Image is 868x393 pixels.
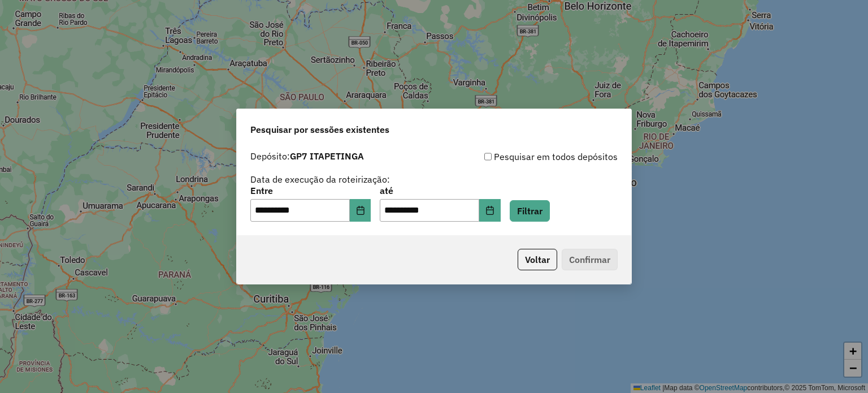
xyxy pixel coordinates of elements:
div: Pesquisar em todos depósitos [434,150,618,163]
label: Data de execução da roteirização: [250,172,390,186]
strong: GP7 ITAPETINGA [290,150,364,162]
button: Voltar [518,249,557,270]
label: Entre [250,184,371,197]
span: Pesquisar por sessões existentes [250,123,389,136]
button: Filtrar [510,200,550,222]
label: Depósito: [250,149,364,163]
button: Choose Date [350,199,371,222]
button: Choose Date [479,199,501,222]
label: até [380,184,500,197]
